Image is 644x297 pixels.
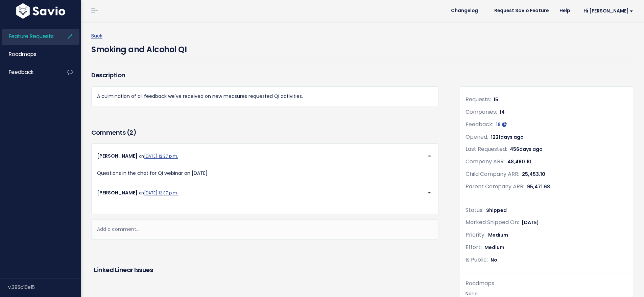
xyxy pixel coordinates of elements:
[144,154,178,159] a: [DATE] 12:27 p.m.
[129,128,133,137] span: 2
[451,8,478,13] span: Changelog
[496,121,507,128] a: 19
[466,256,488,264] span: Is Public:
[466,206,483,214] span: Status:
[554,6,575,16] a: Help
[484,244,504,251] span: Medium
[466,133,488,141] span: Opened:
[9,33,54,40] span: Feature Requests
[466,96,491,103] span: Requests:
[575,6,639,16] a: Hi [PERSON_NAME]
[500,134,524,140] span: days ago
[494,96,498,103] span: 15
[466,218,519,226] span: Marked Shipped On:
[97,92,433,101] p: A culmination of all feedback we've received on new measures requested QI activities.
[15,3,67,19] img: logo-white.9d6f32f41409.svg
[144,190,178,196] a: [DATE] 12:37 p.m.
[466,108,497,116] span: Companies:
[488,232,508,238] span: Medium
[527,183,550,190] span: 95,471.68
[466,243,482,251] span: Effort:
[466,279,628,289] div: Roadmaps
[507,158,531,165] span: 48,490.10
[466,170,519,178] span: Child Company ARR:
[97,153,138,159] span: [PERSON_NAME]
[91,128,438,137] h3: Comments ( )
[2,64,56,80] a: Feedback
[2,29,56,44] a: Feature Requests
[139,190,178,196] span: on
[491,134,524,140] span: 1221
[91,32,102,39] a: Back
[510,146,543,153] span: 456
[491,256,497,263] span: No
[466,120,493,128] span: Feedback:
[91,219,438,239] div: Add a comment...
[519,146,543,153] span: days ago
[496,121,501,128] span: 19
[583,8,633,13] span: Hi [PERSON_NAME]
[466,183,524,190] span: Parent Company ARR:
[500,109,505,115] span: 14
[466,158,505,165] span: Company ARR:
[97,189,138,196] span: [PERSON_NAME]
[97,161,433,178] p: Questions in the chat for QI webinar on [DATE]
[91,40,187,56] h4: Smoking and Alcohol QI
[466,145,507,153] span: Last Requested:
[91,71,438,80] h3: Description
[9,69,33,76] span: Feedback
[486,207,507,214] span: Shipped
[522,219,539,226] span: [DATE]
[94,265,436,275] h3: Linked Linear issues
[8,278,81,296] div: v.385c10e15
[489,6,554,16] a: Request Savio Feature
[139,154,178,159] span: on
[522,171,545,178] span: 25,453.10
[2,47,56,62] a: Roadmaps
[466,231,485,239] span: Priority:
[9,51,37,58] span: Roadmaps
